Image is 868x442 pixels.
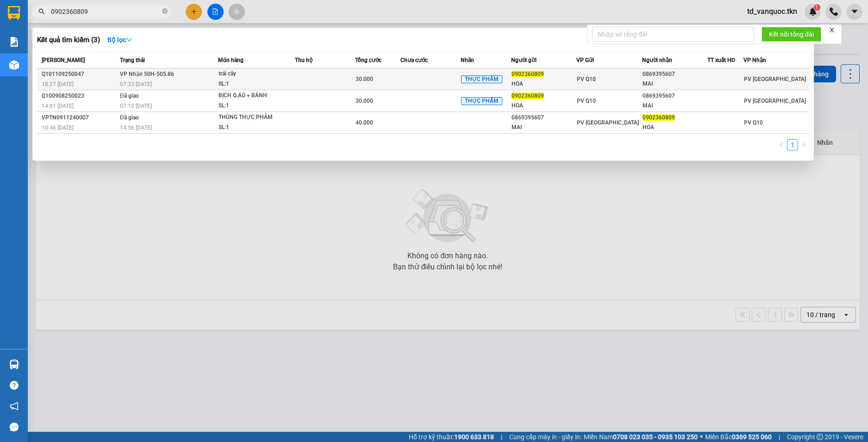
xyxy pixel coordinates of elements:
span: Tổng cước [355,57,381,63]
span: Người nhận [642,57,672,63]
span: THỰC PHẨM [461,97,502,106]
span: TT xuất HĐ [707,57,736,63]
span: PV [GEOGRAPHIC_DATA] [744,98,806,104]
span: question-circle [10,381,19,390]
span: PV Q10 [744,119,763,126]
input: Tìm tên, số ĐT hoặc mã đơn [51,6,160,17]
span: 0902360809 [512,93,544,99]
button: right [798,139,809,150]
img: warehouse-icon [9,60,19,70]
span: PV [GEOGRAPHIC_DATA] [744,76,806,82]
span: right [801,142,806,147]
span: close-circle [162,7,168,16]
li: 1 [787,139,798,150]
div: SL: 1 [219,101,288,111]
span: close [829,27,835,33]
li: Next Page [798,139,809,150]
div: HOA [643,123,707,132]
span: notification [10,402,19,411]
span: Đã giao [120,114,139,121]
div: THÙNG THỰC PHÂM [219,112,288,123]
span: Thu hộ [295,57,312,63]
div: 0869395607 [512,113,576,123]
div: SL: 1 [219,123,288,133]
span: 07:33 [DATE] [120,81,152,87]
span: PV [GEOGRAPHIC_DATA] [577,119,639,126]
span: 18:27 [DATE] [42,81,74,87]
span: message [10,423,19,431]
span: 14:56 [DATE] [120,125,152,131]
h3: Kết quả tìm kiếm ( 3 ) [37,35,100,45]
div: HOA [512,101,576,111]
span: Đã giao [120,93,139,99]
div: 0869395607 [643,91,707,101]
div: trái cây [219,69,288,79]
strong: Bộ lọc [107,36,132,44]
button: left [776,139,787,150]
span: Nhãn [461,57,474,63]
span: Chưa cước [400,57,428,63]
img: logo-vxr [8,6,20,20]
img: warehouse-icon [9,360,19,369]
img: solution-icon [9,37,19,47]
div: 0869395607 [643,69,707,79]
span: PV Q10 [577,98,596,104]
div: HOA [512,79,576,89]
span: THỰC PHẨM [461,75,502,84]
span: Món hàng [218,57,244,63]
div: MAI [512,123,576,132]
span: 14:01 [DATE] [42,103,74,109]
span: VP Nhận [743,57,766,63]
span: 30.000 [356,98,373,104]
div: Q101109250047 [42,69,117,79]
span: search [38,8,45,15]
span: 40.000 [356,119,373,126]
span: VP Gửi [576,57,594,63]
li: Previous Page [776,139,787,150]
span: down [126,37,132,43]
button: Kết nối tổng đài [762,27,821,42]
span: close-circle [162,8,168,14]
span: 10:46 [DATE] [42,125,74,131]
span: Kết nối tổng đài [769,29,814,39]
div: MAI [643,79,707,89]
div: SL: 1 [219,79,288,89]
a: 1 [787,140,798,150]
span: 07:12 [DATE] [120,103,152,109]
div: MAI [643,101,707,111]
span: 0902360809 [643,114,675,121]
span: [PERSON_NAME] [42,57,85,63]
span: PV Q10 [577,76,596,82]
span: 30.000 [356,76,373,82]
span: 0902360809 [512,71,544,77]
span: Trạng thái [120,57,145,63]
div: BỊCH Q.ÁO + BÁNH [219,91,288,101]
button: Bộ lọcdown [100,32,140,47]
input: Nhập số tổng đài [592,27,754,42]
span: VP Nhận 50H-505.86 [120,71,174,77]
span: Người gửi [511,57,537,63]
div: VPTN0911240007 [42,113,117,123]
span: left [779,142,784,147]
div: Q100908250023 [42,91,117,101]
